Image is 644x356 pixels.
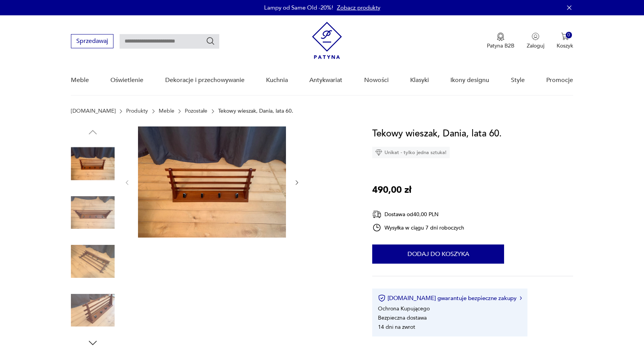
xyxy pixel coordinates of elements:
a: [DOMAIN_NAME] [71,108,116,114]
h1: Tekowy wieszak, Dania, lata 60. [372,126,502,141]
a: Meble [71,66,89,95]
a: Kuchnia [266,66,288,95]
img: Patyna - sklep z meblami i dekoracjami vintage [312,22,342,59]
div: 0 [566,32,572,38]
button: 0Koszyk [557,33,573,49]
button: [DOMAIN_NAME] gwarantuje bezpieczne zakupy [378,294,522,302]
img: Zdjęcie produktu Tekowy wieszak, Dania, lata 60. [71,240,115,283]
button: Sprzedawaj [71,34,113,48]
a: Dekoracje i przechowywanie [165,66,245,95]
a: Meble [159,108,174,114]
img: Ikona certyfikatu [378,294,386,302]
div: Wysyłka w ciągu 7 dni roboczych [372,223,464,232]
img: Zdjęcie produktu Tekowy wieszak, Dania, lata 60. [71,191,115,235]
a: Ikony designu [450,66,489,95]
img: Ikona dostawy [372,210,381,219]
button: Zaloguj [527,33,544,49]
li: Bezpieczna dostawa [378,314,427,322]
a: Zobacz produkty [337,4,380,11]
li: Ochrona Kupującego [378,305,430,312]
button: Dodaj do koszyka [372,244,504,264]
div: Dostawa od 40,00 PLN [372,210,464,219]
p: 490,00 zł [372,183,411,197]
img: Zdjęcie produktu Tekowy wieszak, Dania, lata 60. [71,289,115,332]
a: Sprzedawaj [71,39,113,44]
button: Patyna B2B [487,33,514,49]
a: Antykwariat [309,66,342,95]
a: Ikona medaluPatyna B2B [487,33,514,49]
p: Patyna B2B [487,42,514,49]
img: Ikona diamentu [375,149,382,156]
p: Koszyk [557,42,573,49]
p: Tekowy wieszak, Dania, lata 60. [218,108,293,114]
a: Oświetlenie [110,66,143,95]
p: Lampy od Same Old -20%! [264,4,333,11]
a: Klasyki [410,66,429,95]
img: Ikona strzałki w prawo [520,296,522,300]
a: Promocje [546,66,573,95]
a: Pozostałe [185,108,207,114]
a: Produkty [126,108,148,114]
button: Szukaj [206,36,215,46]
img: Ikonka użytkownika [532,33,539,40]
div: Unikat - tylko jedna sztuka! [372,147,450,158]
a: Style [511,66,525,95]
img: Ikona koszyka [561,33,569,40]
p: Zaloguj [527,42,544,49]
img: Ikona medalu [497,33,504,41]
a: Nowości [364,66,389,95]
img: Zdjęcie produktu Tekowy wieszak, Dania, lata 60. [71,142,115,185]
img: Zdjęcie produktu Tekowy wieszak, Dania, lata 60. [138,126,286,238]
li: 14 dni na zwrot [378,323,415,331]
